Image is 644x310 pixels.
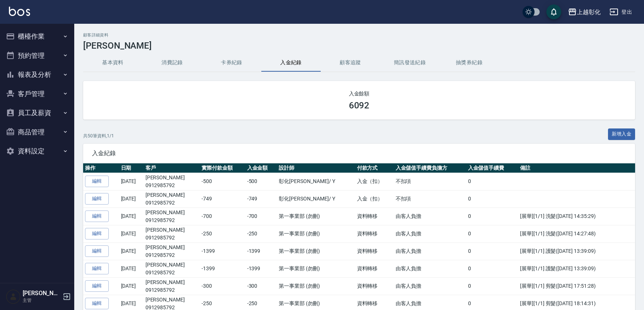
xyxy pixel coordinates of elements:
[143,54,202,72] button: 消費記錄
[144,242,200,260] td: [PERSON_NAME]
[277,163,355,173] th: 設計師
[245,225,277,242] td: -250
[518,225,635,242] td: [展華][1/1] 洗髮([DATE] 14:27:48)
[200,242,245,260] td: -1399
[245,163,277,173] th: 入金金額
[466,190,518,208] td: 0
[355,208,394,225] td: 資料轉移
[200,225,245,242] td: -250
[92,90,626,97] h2: 入金餘額
[518,163,635,173] th: 備註
[119,260,144,277] td: [DATE]
[85,280,109,292] a: 編輯
[466,242,518,260] td: 0
[3,46,71,65] button: 預約管理
[261,54,321,72] button: 入金紀錄
[23,290,61,297] h5: [PERSON_NAME]
[146,286,198,294] p: 0912985792
[83,33,635,37] h2: 顧客詳細資料
[85,263,109,274] a: 編輯
[518,208,635,225] td: [展華][1/1] 洗髮([DATE] 14:35:29)
[83,54,143,72] button: 基本資料
[146,234,198,242] p: 0912985792
[119,173,144,190] td: [DATE]
[200,277,245,295] td: -300
[146,269,198,277] p: 0912985792
[518,260,635,277] td: [展華][1/1] 護髮([DATE] 13:39:09)
[3,65,71,84] button: 報表及分析
[3,84,71,104] button: 客戶管理
[394,242,466,260] td: 由客人負擔
[355,173,394,190] td: 入金（扣）
[202,54,261,72] button: 卡券紀錄
[355,163,394,173] th: 付款方式
[608,128,635,140] button: 新增入金
[119,190,144,208] td: [DATE]
[394,260,466,277] td: 由客人負擔
[85,298,109,309] a: 編輯
[394,190,466,208] td: 不扣項
[277,190,355,208] td: 彰化[PERSON_NAME] / Y
[245,173,277,190] td: -500
[245,208,277,225] td: -700
[146,199,198,207] p: 0912985792
[85,228,109,239] a: 編輯
[349,100,370,111] h3: 6092
[85,211,109,222] a: 編輯
[394,173,466,190] td: 不扣項
[466,225,518,242] td: 0
[85,245,109,257] a: 編輯
[466,208,518,225] td: 0
[119,242,144,260] td: [DATE]
[355,225,394,242] td: 資料轉移
[394,208,466,225] td: 由客人負擔
[144,277,200,295] td: [PERSON_NAME]
[355,242,394,260] td: 資料轉移
[394,163,466,173] th: 入金儲值手續費負擔方
[119,163,144,173] th: 日期
[466,173,518,190] td: 0
[83,163,119,173] th: 操作
[577,7,601,17] div: 上越彰化
[3,141,71,161] button: 資料設定
[394,225,466,242] td: 由客人負擔
[119,225,144,242] td: [DATE]
[277,242,355,260] td: 第一事業部 (勿刪)
[9,7,30,16] img: Logo
[277,260,355,277] td: 第一事業部 (勿刪)
[466,260,518,277] td: 0
[144,163,200,173] th: 客戶
[546,4,561,19] button: save
[277,173,355,190] td: 彰化[PERSON_NAME] / Y
[277,225,355,242] td: 第一事業部 (勿刪)
[146,216,198,224] p: 0912985792
[200,173,245,190] td: -500
[321,54,380,72] button: 顧客追蹤
[355,260,394,277] td: 資料轉移
[245,260,277,277] td: -1399
[83,133,114,139] p: 共 50 筆資料, 1 / 1
[466,277,518,295] td: 0
[355,277,394,295] td: 資料轉移
[92,150,626,157] span: 入金紀錄
[83,40,635,51] h3: [PERSON_NAME]
[3,27,71,46] button: 櫃檯作業
[200,208,245,225] td: -700
[3,123,71,142] button: 商品管理
[200,163,245,173] th: 實際付款金額
[394,277,466,295] td: 由客人負擔
[85,176,109,187] a: 編輯
[119,277,144,295] td: [DATE]
[144,225,200,242] td: [PERSON_NAME]
[200,190,245,208] td: -749
[245,242,277,260] td: -1399
[144,260,200,277] td: [PERSON_NAME]
[200,260,245,277] td: -1399
[119,208,144,225] td: [DATE]
[146,182,198,189] p: 0912985792
[277,277,355,295] td: 第一事業部 (勿刪)
[518,242,635,260] td: [展華][1/1] 護髮([DATE] 13:39:09)
[518,277,635,295] td: [展華][1/1] 剪髮([DATE] 17:51:28)
[439,54,499,72] button: 抽獎券紀錄
[146,251,198,259] p: 0912985792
